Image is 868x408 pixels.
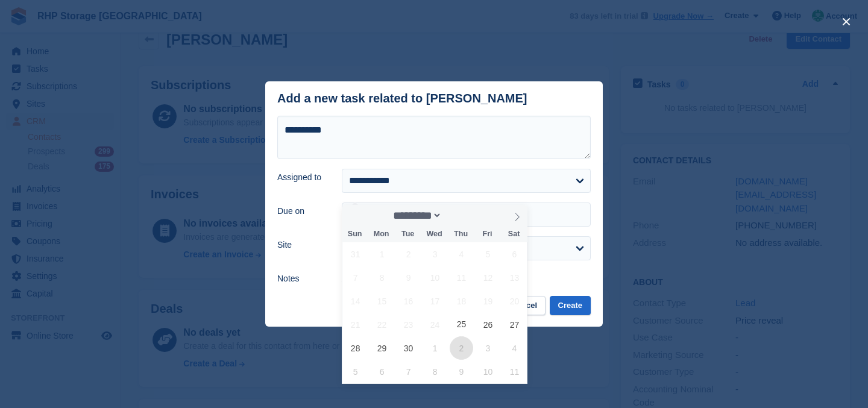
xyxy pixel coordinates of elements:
span: September 10, 2025 [423,266,447,289]
span: September 16, 2025 [397,289,420,313]
label: Site [277,239,327,251]
span: October 6, 2025 [370,360,394,383]
span: September 5, 2025 [476,242,500,266]
span: September 28, 2025 [344,336,367,360]
select: Month [389,209,442,222]
span: September 18, 2025 [450,289,473,313]
span: October 1, 2025 [423,336,447,360]
span: October 3, 2025 [476,336,500,360]
span: September 26, 2025 [476,313,500,336]
span: September 17, 2025 [423,289,447,313]
span: October 8, 2025 [423,360,447,383]
label: Due on [277,205,327,218]
div: Add a new task related to [PERSON_NAME] [277,92,527,105]
span: September 13, 2025 [503,266,526,289]
span: September 1, 2025 [370,242,394,266]
span: September 21, 2025 [344,313,367,336]
span: September 12, 2025 [476,266,500,289]
span: September 22, 2025 [370,313,394,336]
span: October 11, 2025 [503,360,526,383]
button: Create [550,296,591,316]
span: Sat [501,230,527,238]
span: Sun [342,230,368,238]
span: September 25, 2025 [450,313,473,336]
span: September 9, 2025 [397,266,420,289]
span: September 24, 2025 [423,313,447,336]
span: Mon [368,230,395,238]
span: September 6, 2025 [503,242,526,266]
span: August 31, 2025 [344,242,367,266]
span: September 19, 2025 [476,289,500,313]
span: October 2, 2025 [450,336,473,360]
span: September 20, 2025 [503,289,526,313]
input: Year [442,209,480,222]
label: Notes [277,272,327,285]
span: Thu [448,230,474,238]
span: October 7, 2025 [397,360,420,383]
span: October 5, 2025 [344,360,367,383]
label: Assigned to [277,171,327,184]
span: October 10, 2025 [476,360,500,383]
span: September 23, 2025 [397,313,420,336]
span: September 8, 2025 [370,266,394,289]
span: September 2, 2025 [397,242,420,266]
span: September 27, 2025 [503,313,526,336]
span: September 15, 2025 [370,289,394,313]
span: Tue [395,230,421,238]
button: close [837,12,856,31]
span: September 11, 2025 [450,266,473,289]
span: Fri [474,230,501,238]
span: October 4, 2025 [503,336,526,360]
span: September 3, 2025 [423,242,447,266]
span: Wed [421,230,448,238]
span: September 29, 2025 [370,336,394,360]
span: September 4, 2025 [450,242,473,266]
span: September 14, 2025 [344,289,367,313]
span: September 7, 2025 [344,266,367,289]
span: September 30, 2025 [397,336,420,360]
span: October 9, 2025 [450,360,473,383]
